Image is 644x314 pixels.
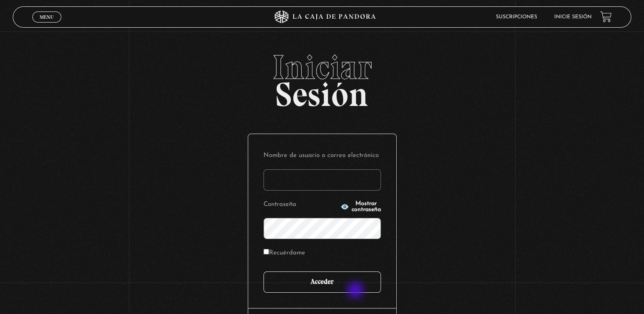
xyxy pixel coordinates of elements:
a: View your shopping cart [600,11,612,23]
span: Mostrar contraseña [352,201,381,213]
input: Acceder [263,271,381,293]
a: Inicie sesión [554,14,592,20]
h2: Sesión [13,50,631,105]
label: Contraseña [263,198,338,211]
label: Nombre de usuario o correo electrónico [263,149,381,163]
label: Recuérdame [263,247,305,260]
a: Suscripciones [496,14,537,20]
span: Cerrar [37,22,57,28]
span: Iniciar [13,50,631,84]
input: Recuérdame [263,249,269,254]
span: Menu [40,14,54,20]
button: Mostrar contraseña [341,201,381,213]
